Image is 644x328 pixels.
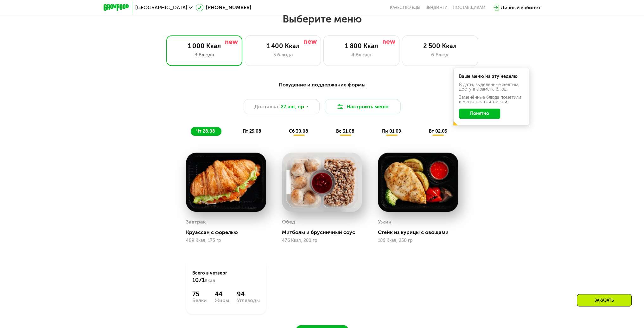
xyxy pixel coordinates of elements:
[196,4,251,11] a: [PHONE_NUMBER]
[196,129,215,134] span: чт 28.08
[215,298,229,303] div: Жиры
[192,290,207,298] div: 75
[409,42,471,50] div: 2 500 Ккал
[378,229,463,236] div: Стейк из курицы с овощами
[186,217,206,227] div: Завтрак
[577,294,632,306] div: Заказать
[282,217,295,227] div: Обед
[429,129,447,134] span: вт 02.09
[135,5,187,10] span: [GEOGRAPHIC_DATA]
[459,83,524,91] div: В даты, выделенные желтым, доступна замена блюд.
[330,42,393,50] div: 1 800 Ккал
[20,13,624,25] h2: Выберите меню
[186,238,266,243] div: 409 Ккал, 175 гр
[325,99,401,114] button: Настроить меню
[237,290,260,298] div: 94
[501,4,541,11] div: Личный кабинет
[252,51,314,59] div: 3 блюда
[289,129,308,134] span: сб 30.08
[173,42,236,50] div: 1 000 Ккал
[192,270,260,284] div: Всего в четверг
[192,298,207,303] div: Белки
[459,74,524,79] div: Ваше меню на эту неделю
[390,5,420,10] a: Качество еды
[281,103,304,110] span: 27 авг, ср
[215,290,229,298] div: 44
[254,103,279,110] span: Доставка:
[186,229,271,236] div: Круассан с форелью
[425,5,448,10] a: Вендинги
[378,217,392,227] div: Ужин
[135,81,510,89] div: Похудение и поддержание формы
[336,129,354,134] span: вс 31.08
[205,278,215,283] span: Ккал
[243,129,261,134] span: пт 29.08
[192,277,205,284] span: 1071
[282,229,367,236] div: Митболы и брусничный соус
[378,238,458,243] div: 186 Ккал, 250 гр
[409,51,471,59] div: 6 блюд
[382,129,401,134] span: пн 01.09
[173,51,236,59] div: 3 блюда
[459,109,500,119] button: Понятно
[252,42,314,50] div: 1 400 Ккал
[237,298,260,303] div: Углеводы
[330,51,393,59] div: 4 блюда
[459,95,524,104] div: Заменённые блюда пометили в меню жёлтой точкой.
[453,5,485,10] div: поставщикам
[282,238,362,243] div: 476 Ккал, 280 гр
